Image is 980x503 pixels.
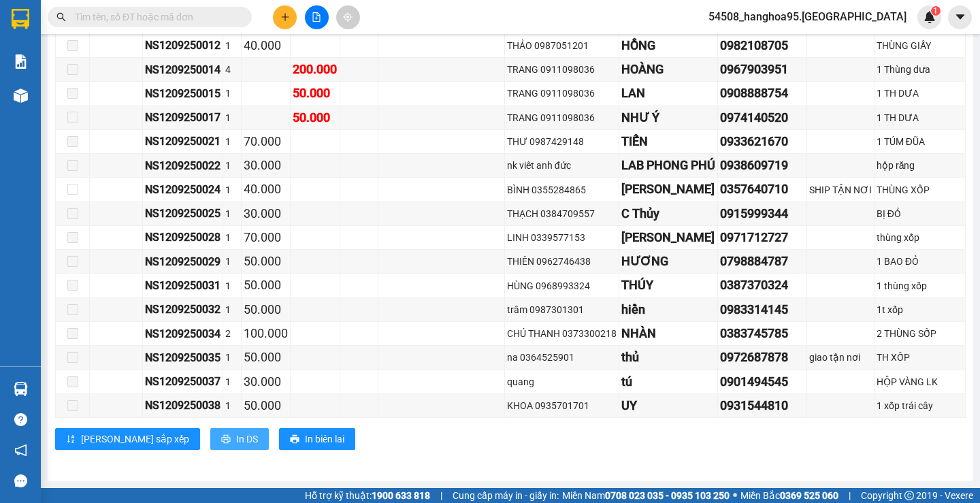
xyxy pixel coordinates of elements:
div: 40.000 [244,180,288,199]
span: sort-ascending [66,434,76,445]
td: NHÀN [619,322,718,346]
span: Miền Nam [562,488,730,503]
div: 2 THÙNG SỐP [877,326,963,341]
div: NS1209250017 [145,109,220,126]
div: HƯƠNG [621,252,715,271]
button: file-add [305,5,329,29]
div: NS1209250029 [145,253,220,270]
img: logo-vxr [12,9,29,29]
td: NS1209250029 [143,250,223,274]
td: 0971712727 [718,226,806,250]
div: 50.000 [244,300,288,319]
div: NS1209250012 [145,37,220,54]
div: 0383745785 [720,324,804,343]
div: 30.000 [244,204,288,223]
div: 1 [225,398,239,413]
td: 0933621670 [718,130,806,154]
td: 0387370324 [718,274,806,297]
button: printerIn biên lai [279,428,355,450]
td: 0357640710 [718,178,806,201]
td: NS1209250015 [143,82,223,106]
div: NHƯ Ý [621,108,715,127]
div: THIÊN 0962746438 [507,254,617,269]
div: 0908888754 [720,84,804,103]
td: NS1209250024 [143,178,223,201]
div: CHÚ THANH 0373300218 [507,326,617,341]
div: 40.000 [244,36,288,55]
td: NS1209250037 [143,370,223,394]
div: 50.000 [244,276,288,295]
div: TIẾN [621,132,715,151]
div: 4 [225,62,239,77]
td: 0974140520 [718,106,806,130]
td: 0901494545 [718,370,806,394]
div: TRANG 0911098036 [507,86,617,101]
td: NS1209250035 [143,346,223,370]
span: question-circle [14,413,27,426]
div: LAN [621,84,715,103]
div: NS1209250034 [145,325,220,342]
button: caret-down [948,5,972,29]
td: LAN [619,82,718,106]
div: thủ [621,348,715,367]
td: HƯƠNG [619,250,718,274]
div: 1 [225,158,239,173]
div: SHIP TẬN NƠI [809,182,872,197]
img: solution-icon [14,54,28,69]
span: printer [290,434,299,445]
div: nk viêt anh đức [507,158,617,173]
span: caret-down [954,11,966,23]
div: quang [507,374,617,389]
div: UY [621,396,715,415]
div: NHÀN [621,324,715,343]
td: NS1209250028 [143,226,223,250]
div: hiền [621,300,715,319]
div: NS1209250038 [145,397,220,414]
td: YẾN TRINH [619,178,718,201]
div: 100.000 [244,324,288,343]
div: HỒNG [621,36,715,55]
span: Hỗ trợ kỹ thuật: [305,488,430,503]
div: 50.000 [244,252,288,271]
div: NS1209250015 [145,85,220,102]
div: 1t xốp [877,302,963,317]
div: 1 [225,302,239,317]
div: 1 [225,374,239,389]
div: KHOA 0935701701 [507,398,617,413]
img: warehouse-icon [14,88,28,103]
td: 0931544810 [718,394,806,418]
td: 0982108705 [718,34,806,58]
td: NS1209250022 [143,154,223,178]
td: NS1209250032 [143,298,223,322]
button: aim [336,5,360,29]
div: 1 [225,182,239,197]
div: 70.000 [244,228,288,247]
div: 70.000 [244,132,288,151]
div: 0387370324 [720,276,804,295]
div: 0971712727 [720,228,804,247]
div: thùng xốp [877,230,963,245]
td: 0983314145 [718,298,806,322]
button: sort-ascending[PERSON_NAME] sắp xếp [55,428,200,450]
div: na 0364525901 [507,350,617,365]
span: search [56,12,66,22]
div: 1 [225,254,239,269]
td: NHƯ Ý [619,106,718,130]
span: printer [221,434,231,445]
td: NS1209250025 [143,202,223,226]
td: THÚY [619,274,718,297]
span: file-add [312,12,321,22]
td: hiền [619,298,718,322]
img: warehouse-icon [14,382,28,396]
div: NS1209250024 [145,181,220,198]
div: 50.000 [293,84,337,103]
div: 1 [225,230,239,245]
strong: 1900 633 818 [372,490,430,501]
div: NS1209250037 [145,373,220,390]
div: NS1209250025 [145,205,220,222]
div: 0901494545 [720,372,804,391]
td: 0798884787 [718,250,806,274]
span: In biên lai [305,432,344,447]
div: 1 TH DƯA [877,110,963,125]
div: 1 [225,86,239,101]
